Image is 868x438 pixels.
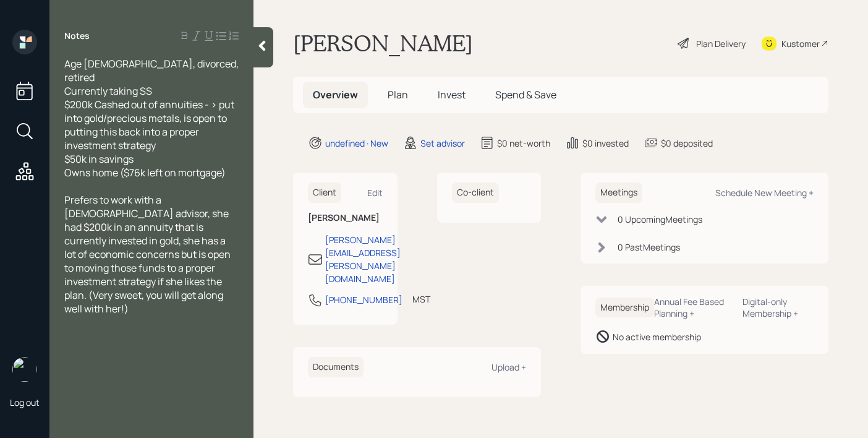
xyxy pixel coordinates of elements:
[618,241,680,254] div: 0 Past Meeting s
[10,397,40,408] div: Log out
[325,293,402,306] div: [PHONE_NUMBER]
[412,293,430,306] div: MST
[452,182,499,203] h6: Co-client
[64,57,240,84] span: Age [DEMOGRAPHIC_DATA], divorced, retired
[308,213,383,223] h6: [PERSON_NAME]
[325,233,401,285] div: [PERSON_NAME][EMAIL_ADDRESS][PERSON_NAME][DOMAIN_NAME]
[491,361,526,373] div: Upload +
[582,137,629,150] div: $0 invested
[12,357,37,382] img: robby-grisanti-headshot.png
[388,88,408,101] span: Plan
[64,84,152,98] span: Currently taking SS
[64,166,226,179] span: Owns home ($76k left on mortgage)
[613,330,701,343] div: No active membership
[661,137,713,150] div: $0 deposited
[64,30,90,42] label: Notes
[595,298,654,318] h6: Membership
[781,37,820,50] div: Kustomer
[497,137,550,150] div: $0 net-worth
[595,182,642,203] h6: Meetings
[64,152,134,166] span: $50k in savings
[715,187,814,199] div: Schedule New Meeting +
[293,30,473,57] h1: [PERSON_NAME]
[313,88,358,101] span: Overview
[64,193,232,316] span: Prefers to work with a [DEMOGRAPHIC_DATA] advisor, she had $200k in an annuity that is currently ...
[308,182,341,203] h6: Client
[618,213,702,226] div: 0 Upcoming Meeting s
[696,37,746,50] div: Plan Delivery
[438,88,466,101] span: Invest
[308,357,364,377] h6: Documents
[367,187,383,199] div: Edit
[495,88,556,101] span: Spend & Save
[742,296,814,319] div: Digital-only Membership +
[64,98,236,152] span: $200k Cashed out of annuities - > put into gold/precious metals, is open to putting this back int...
[420,137,465,150] div: Set advisor
[325,137,388,150] div: undefined · New
[654,296,733,319] div: Annual Fee Based Planning +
